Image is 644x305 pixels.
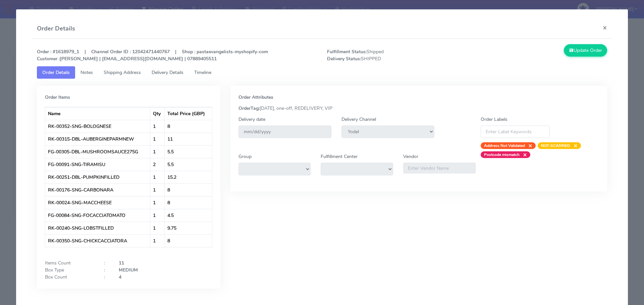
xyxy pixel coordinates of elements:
strong: 4 [119,274,121,280]
input: Enter Label Keywords [481,126,550,138]
td: RK-00350-SNG-CHICKCACCIATORA [45,234,150,247]
td: 5.5 [165,145,212,158]
strong: OrderTag: [238,105,260,111]
td: FG-00091-SNG-TIRAMISU [45,158,150,171]
td: 1 [150,196,165,209]
span: Timeline [194,69,211,76]
strong: Order : #1618979_1 | Channel Order ID : 12042471440767 | Shop : pastaevangelists-myshopify-com [P... [37,49,268,62]
td: 1 [150,222,165,234]
td: 1 [150,145,165,158]
td: RK-00176-SNG-CARBONARA [45,183,150,196]
span: Notes [80,69,93,76]
button: Close [597,19,612,36]
div: [DATE], one-off, REDELIVERY, VIP [233,105,604,112]
strong: Order Attributes [238,94,273,100]
td: FG-00305-DBL-MUSHROOMSAUCE275G [45,145,150,158]
td: 11 [165,133,212,145]
label: Group [238,153,252,160]
td: 4.5 [165,209,212,222]
label: Vendor [403,153,418,160]
span: × [520,151,527,158]
td: 15.2 [165,171,212,183]
strong: Customer : [37,56,60,62]
span: Shipping Address [104,69,141,76]
strong: Address Not Validated [484,143,525,148]
div: Box Type [40,266,99,274]
td: FG-00084-SNG-FOCACCIATOMATO [45,209,150,222]
td: 9.75 [165,222,212,234]
div: Box Count [40,274,99,281]
div: : [99,259,114,266]
div: : [99,274,114,281]
td: RK-00251-DBL-PUMPKINFILLED [45,171,150,183]
td: 1 [150,120,165,133]
td: 8 [165,234,212,247]
td: 1 [150,183,165,196]
span: × [525,142,532,149]
td: RK-00315-DBL-AUBERGINEPARMNEW [45,133,150,145]
span: Shipped SHIPPED [322,48,467,62]
td: 8 [165,120,212,133]
strong: Order Items [45,94,70,100]
td: 1 [150,234,165,247]
td: RK-00240-SNG-LOBSTFILLED [45,222,150,234]
strong: 11 [119,260,124,266]
strong: Fulfillment Status: [327,49,367,55]
td: 5.5 [165,158,212,171]
label: Delivery Channel [341,116,376,123]
td: 1 [150,171,165,183]
th: Qty [150,107,165,120]
input: Enter Vendor Name [403,163,476,173]
span: Delivery Details [152,69,183,76]
label: Fulfillment Center [321,153,358,160]
td: RK-00024-SNG-MACCHEESE [45,196,150,209]
div: Items Count [40,259,99,266]
strong: Delivery Status: [327,56,361,62]
label: Delivery date [238,116,265,123]
span: Order Details [42,69,70,76]
td: 1 [150,133,165,145]
th: Name [45,107,150,120]
span: × [570,142,578,149]
h4: Order Details [37,24,75,33]
strong: MEDIUM [119,267,138,273]
td: 8 [165,196,212,209]
td: 8 [165,183,212,196]
strong: Postcode mismatch [484,152,520,157]
td: 2 [150,158,165,171]
ul: Tabs [37,66,607,79]
td: 1 [150,209,165,222]
label: Order Labels [481,116,507,123]
td: RK-00352-SNG-BOLOGNESE [45,120,150,133]
button: Update Order [564,44,607,57]
div: : [99,266,114,274]
th: Total Price (GBP) [165,107,212,120]
strong: NOT-SCANNED [541,143,570,148]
